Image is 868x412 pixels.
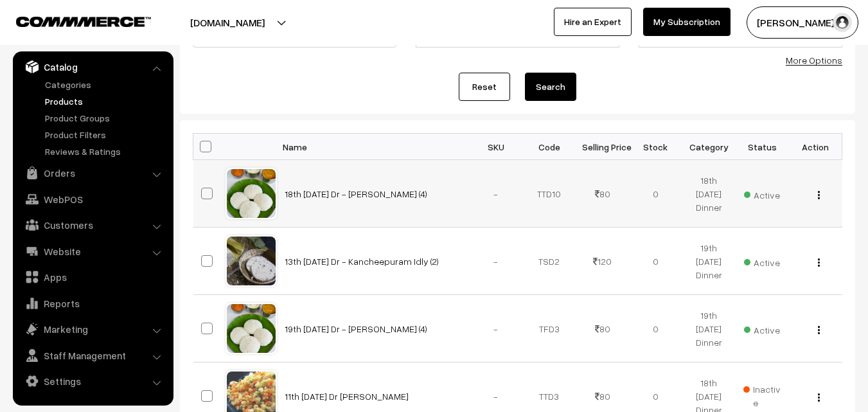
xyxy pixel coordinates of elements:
[42,128,169,141] a: Product Filters
[470,228,523,295] td: -
[786,55,842,66] a: More Options
[16,188,169,211] a: WebPOS
[576,295,629,363] td: 80
[736,134,789,160] th: Status
[42,111,169,125] a: Product Groups
[818,326,820,334] img: Menu
[682,160,736,228] td: 18th [DATE] Dinner
[470,160,523,228] td: -
[16,55,169,78] a: Catalog
[277,134,470,160] th: Name
[554,8,632,36] a: Hire an Expert
[747,6,858,39] button: [PERSON_NAME] s…
[629,295,682,363] td: 0
[576,228,629,295] td: 120
[743,382,781,409] span: Inactive
[643,8,731,36] a: My Subscription
[285,391,409,402] a: 11th [DATE] Dr [PERSON_NAME]
[16,344,169,367] a: Staff Management
[16,13,128,28] a: COMMMERCE
[818,191,820,199] img: Menu
[629,160,682,228] td: 0
[16,370,169,393] a: Settings
[576,134,629,160] th: Selling Price
[16,265,169,289] a: Apps
[16,17,151,26] img: COMMMERCE
[522,295,576,363] td: TFD3
[525,73,576,101] button: Search
[16,292,169,315] a: Reports
[42,78,169,91] a: Categories
[470,134,523,160] th: SKU
[42,145,169,158] a: Reviews & Ratings
[459,73,510,101] a: Reset
[682,134,736,160] th: Category
[629,134,682,160] th: Stock
[16,213,169,237] a: Customers
[16,161,169,184] a: Orders
[682,228,736,295] td: 19th [DATE] Dinner
[285,323,427,334] a: 19th [DATE] Dr - [PERSON_NAME] (4)
[818,393,820,402] img: Menu
[744,320,780,337] span: Active
[470,295,523,363] td: -
[285,188,427,199] a: 18th [DATE] Dr - [PERSON_NAME] (4)
[16,318,169,341] a: Marketing
[629,228,682,295] td: 0
[285,256,439,267] a: 13th [DATE] Dr - Kancheepuram Idly (2)
[576,160,629,228] td: 80
[522,160,576,228] td: TTD10
[145,6,310,39] button: [DOMAIN_NAME]
[833,13,852,32] img: user
[522,228,576,295] td: TSD2
[42,94,169,108] a: Products
[16,240,169,263] a: Website
[522,134,576,160] th: Code
[789,134,842,160] th: Action
[744,185,780,202] span: Active
[818,258,820,267] img: Menu
[682,295,736,363] td: 19th [DATE] Dinner
[744,253,780,269] span: Active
